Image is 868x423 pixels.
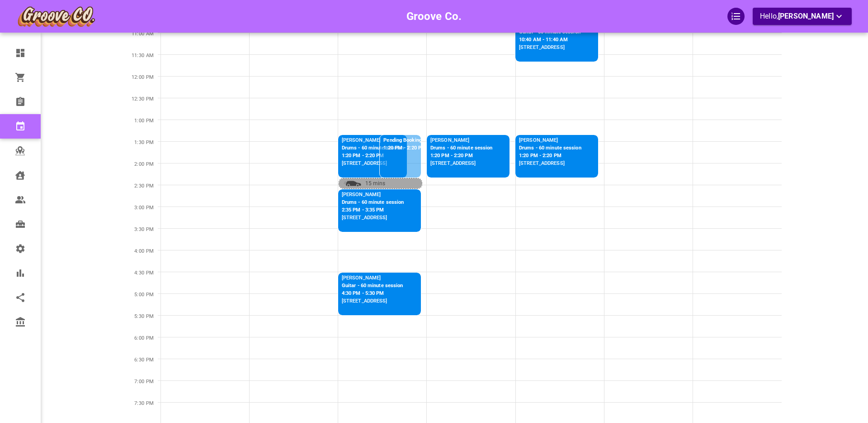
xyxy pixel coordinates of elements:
p: [STREET_ADDRESS] [342,214,404,222]
p: Guitar - 60 minute session [342,282,403,290]
p: [PERSON_NAME] [342,274,403,282]
span: 2:30 PM [134,183,154,189]
button: Hello,[PERSON_NAME] [753,8,852,25]
p: [PERSON_NAME] [342,137,404,144]
p: 15 mins [343,179,386,188]
span: 5:30 PM [134,313,154,319]
span: 3:00 PM [134,205,154,211]
span: 11:00 AM [132,31,154,37]
span: 12:00 PM [132,74,154,80]
span: 12:30 PM [132,96,154,102]
h6: Groove Co. [406,8,462,25]
span: 11:30 AM [132,53,154,58]
p: 10:40 AM - 11:40 AM [519,36,580,44]
p: [STREET_ADDRESS] [342,160,404,168]
span: 4:00 PM [134,248,154,254]
p: [PERSON_NAME] [342,191,404,199]
p: [PERSON_NAME] [430,137,493,144]
p: 1:20 PM - 2:20 PM [342,152,404,160]
p: 1:20 PM - 2:20 PM [383,144,426,152]
span: 6:30 PM [134,357,154,363]
p: [STREET_ADDRESS] [519,160,581,168]
p: Drums - 60 minute session [342,199,404,207]
div: QuickStart Guide [727,8,745,25]
span: 1:30 PM [134,139,154,145]
p: Hello, [760,11,844,22]
p: [PERSON_NAME] [519,137,581,144]
span: 7:00 PM [134,379,154,385]
span: 3:30 PM [134,226,154,232]
span: 4:30 PM [134,270,154,276]
span: 7:30 PM [134,400,154,406]
span: 1:00 PM [134,118,154,124]
p: 1:20 PM - 2:20 PM [430,152,493,160]
p: [STREET_ADDRESS] [430,160,493,168]
span: [PERSON_NAME] [778,12,834,20]
span: 2:00 PM [134,161,154,167]
p: Drums - 60 minute session [519,144,581,152]
span: 6:00 PM [134,335,154,341]
p: [STREET_ADDRESS] [519,44,580,52]
img: company-logo [16,5,96,28]
p: 4:30 PM - 5:30 PM [342,290,403,298]
p: Pending Booking [383,137,426,144]
p: 2:35 PM - 3:35 PM [342,207,404,214]
p: 1:20 PM - 2:20 PM [519,152,581,160]
p: [STREET_ADDRESS] [342,298,403,305]
p: Drums - 60 minute session [430,144,493,152]
p: Drums - 60 minute session [342,144,404,152]
span: 5:00 PM [134,292,154,298]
